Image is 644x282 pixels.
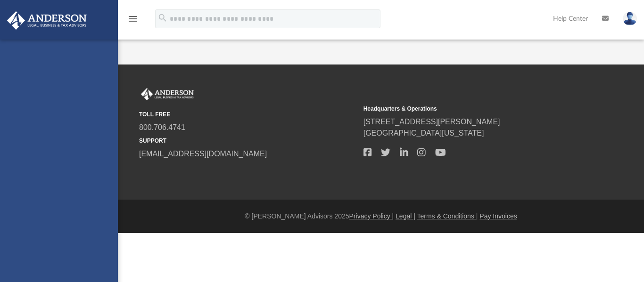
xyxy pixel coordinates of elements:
a: Pay Invoices [479,212,517,220]
a: menu [127,18,139,24]
img: Anderson Advisors Platinum Portal [139,88,196,100]
a: Legal | [396,212,415,220]
div: © [PERSON_NAME] Advisors 2025 [118,211,644,221]
img: User Pic [623,12,637,25]
small: Headquarters & Operations [363,105,581,113]
i: menu [127,13,139,24]
i: search [157,13,168,23]
small: TOLL FREE [139,110,357,119]
a: [STREET_ADDRESS][PERSON_NAME] [363,118,500,126]
small: SUPPORT [139,137,357,145]
img: Anderson Advisors Platinum Portal [4,11,90,30]
a: Privacy Policy | [349,212,394,220]
a: Terms & Conditions | [417,212,478,220]
a: [EMAIL_ADDRESS][DOMAIN_NAME] [139,150,267,158]
a: 800.706.4741 [139,123,185,131]
a: [GEOGRAPHIC_DATA][US_STATE] [363,129,484,137]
